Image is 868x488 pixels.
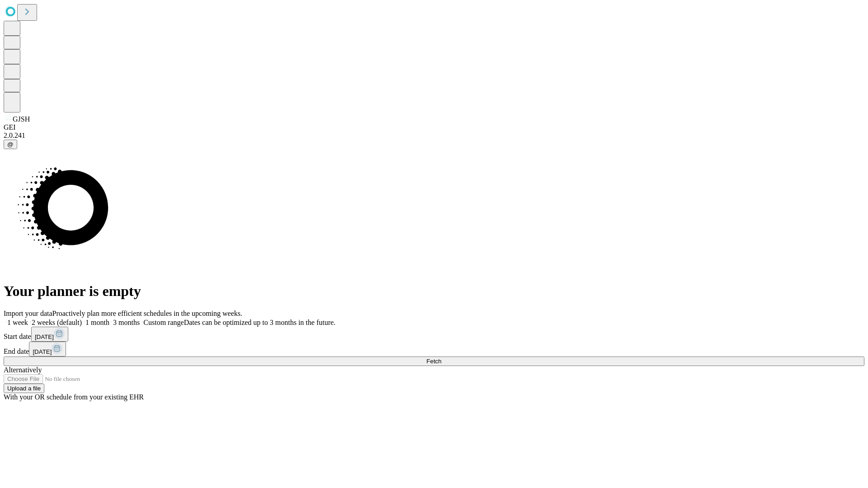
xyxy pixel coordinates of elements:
span: 3 months [113,319,140,326]
button: [DATE] [31,327,68,342]
div: 2.0.241 [4,131,864,140]
span: GJSH [13,115,30,123]
span: @ [7,141,14,148]
span: Dates can be optimized up to 3 months in the future. [184,319,335,326]
span: With your OR schedule from your existing EHR [4,393,144,401]
div: GEI [4,123,864,131]
span: [DATE] [35,333,54,340]
span: [DATE] [33,348,52,355]
span: 1 month [85,319,109,326]
span: Proactively plan more efficient schedules in the upcoming weeks. [52,310,242,317]
span: Fetch [426,358,441,365]
button: Upload a file [4,384,44,393]
h1: Your planner is empty [4,283,864,300]
span: Alternatively [4,366,42,374]
button: Fetch [4,357,864,366]
div: Start date [4,327,864,342]
span: 1 week [7,319,28,326]
button: [DATE] [29,342,66,357]
button: @ [4,140,17,149]
div: End date [4,342,864,357]
span: Custom range [143,319,184,326]
span: Import your data [4,310,52,317]
span: 2 weeks (default) [32,319,82,326]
